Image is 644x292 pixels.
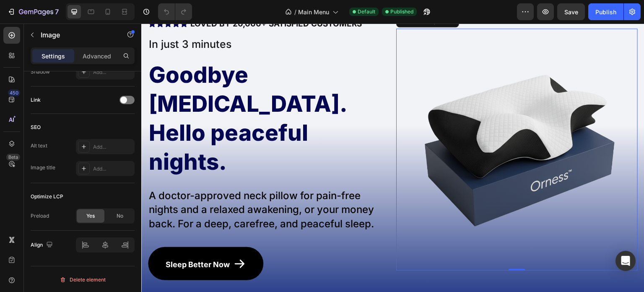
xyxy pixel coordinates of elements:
[158,3,192,20] div: Undo/Redo
[588,3,623,20] button: Publish
[7,224,122,257] a: Sleep Better Now
[31,239,55,251] div: Align
[42,52,65,61] p: Settings
[557,3,585,20] button: Save
[31,124,41,131] div: SEO
[31,68,50,76] div: Shadow
[595,8,616,16] div: Publish
[31,193,63,200] div: Optimize LCP
[24,237,88,245] strong: Sleep Better Now
[31,96,41,104] div: Link
[55,7,59,17] p: 7
[3,3,62,20] button: 7
[60,275,106,285] div: Delete element
[86,212,95,220] span: Yes
[255,5,496,247] img: nano-banana-2025-09-23T01-49-08_1.png
[294,8,296,16] span: /
[141,24,644,292] iframe: Design area
[390,8,413,16] span: Published
[41,30,112,40] p: Image
[31,212,49,220] div: Preload
[615,251,636,271] div: Open Intercom Messenger
[358,8,375,16] span: Default
[7,36,248,154] h2: Goodbye [MEDICAL_DATA]. Hello peaceful nights.
[8,89,20,96] div: 450
[8,165,247,208] p: A doctor-approved neck pillow for pain-free nights and a relaxed awakening, or your money back. F...
[83,52,111,61] p: Advanced
[117,212,123,220] span: No
[93,143,132,151] div: Add...
[93,165,132,173] div: Add...
[8,14,247,27] p: In just 3 minutes
[31,164,55,171] div: Image title
[31,273,135,287] button: Delete element
[93,68,132,76] div: Add...
[298,8,329,16] span: Main Menu
[6,154,20,160] div: Beta
[31,142,47,150] div: Alt text
[564,8,578,16] span: Save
